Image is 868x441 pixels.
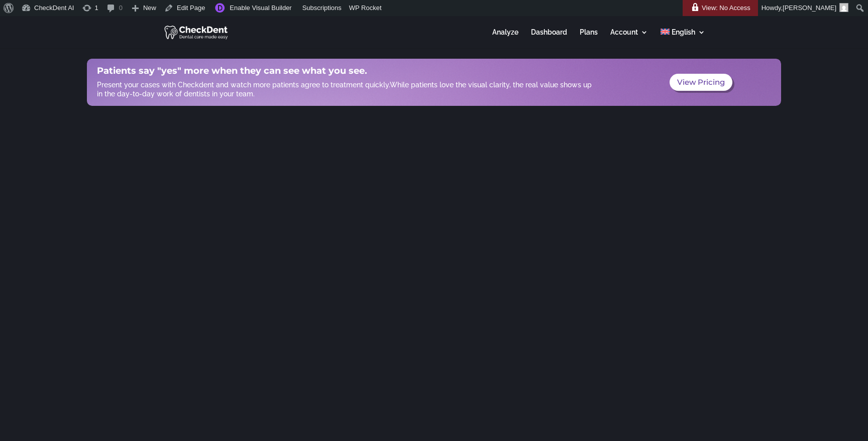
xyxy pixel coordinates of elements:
[783,4,836,12] span: [PERSON_NAME]
[839,3,848,12] img: Arnav Saha
[661,29,705,48] a: English
[164,24,229,40] img: CheckDent AI
[97,66,593,80] h1: Patients say "yes" more when they can see what you see.
[97,80,593,98] p: Present your cases with Checkdent and watch more patients agree to treatment quickly.
[672,28,695,36] span: English
[531,29,567,48] a: Dashboard
[580,29,598,48] a: Plans
[492,29,518,48] a: Analyze
[610,29,648,48] a: Account
[670,74,732,91] a: View Pricing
